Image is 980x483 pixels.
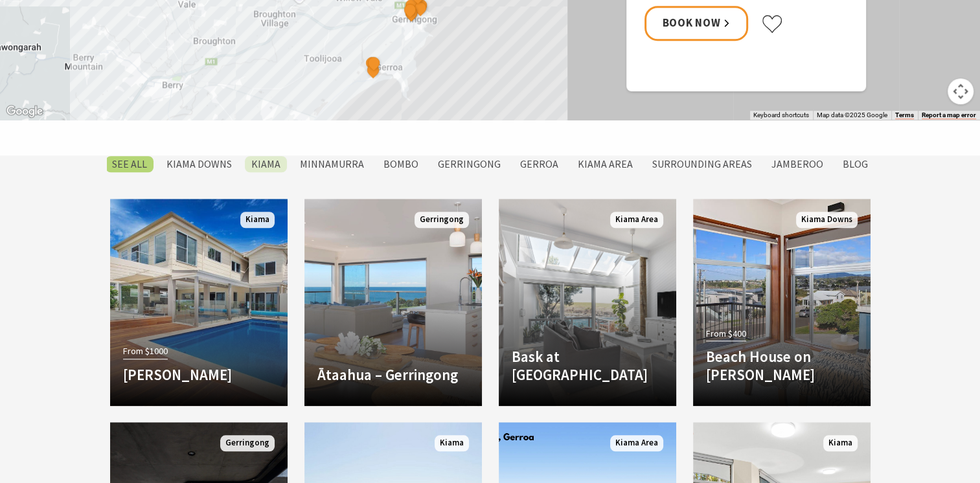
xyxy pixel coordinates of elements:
label: Surrounding Areas [646,156,758,172]
span: Kiama Downs [796,212,858,228]
label: SEE All [106,156,154,172]
label: Blog [836,156,874,172]
a: Another Image Used Ātaahua – Gerringong Gerringong [304,199,482,406]
label: Jamberoo [765,156,830,172]
a: From $1000 [PERSON_NAME] Kiama [110,199,288,406]
label: Gerringong [431,156,507,172]
label: Kiama [245,156,287,172]
span: Kiama Area [610,435,663,451]
h4: Ātaahua – Gerringong [317,366,469,384]
button: Keyboard shortcuts [753,111,809,120]
label: Minnamurra [293,156,370,172]
label: Gerroa [514,156,565,172]
button: See detail about Coast and Country Holidays [402,1,418,18]
span: From $400 [706,326,746,341]
label: Kiama Area [571,156,639,172]
label: Bombo [377,156,425,172]
label: Kiama Downs [160,156,238,172]
button: See detail about Discovery Parks - Gerroa [365,54,382,71]
h4: Beach House on [PERSON_NAME] [706,348,858,383]
a: Open this area in Google Maps (opens a new window) [3,103,46,120]
button: Map camera controls [948,78,974,104]
span: Kiama [435,435,469,451]
a: Book Now [644,6,749,40]
span: Map data ©2025 Google [817,111,887,118]
h4: [PERSON_NAME] [123,366,275,384]
button: See detail about Seven Mile Beach Holiday Park [365,62,382,78]
button: See detail about Park Ridge Retreat [403,5,420,21]
span: Kiama Area [610,212,663,228]
a: Another Image Used Bask at [GEOGRAPHIC_DATA] Kiama Area [499,199,676,406]
img: Google [3,103,46,120]
span: Kiama [240,212,275,228]
a: Terms (opens in new tab) [895,111,914,119]
button: Click to favourite Shutters by the Sea [761,14,783,34]
span: From $1000 [123,344,168,359]
h4: Bask at [GEOGRAPHIC_DATA] [512,348,663,383]
span: Gerringong [220,435,275,451]
a: Report a map error [922,111,976,119]
a: From $400 Beach House on [PERSON_NAME] Kiama Downs [693,199,871,406]
span: Kiama [823,435,858,451]
span: Gerringong [415,212,469,228]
